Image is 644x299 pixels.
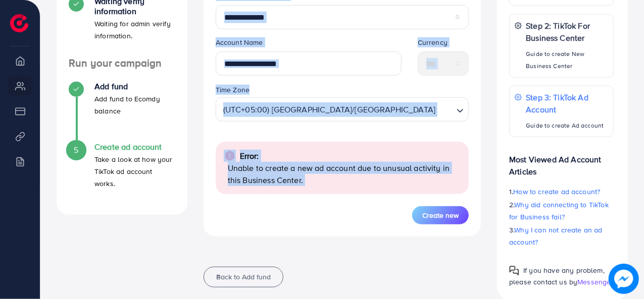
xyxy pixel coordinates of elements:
label: Time Zone [216,85,250,95]
span: Create new [422,210,459,220]
li: Add fund [57,82,187,142]
p: Unable to create a new ad account due to unusual activity in this Business Center. [228,162,461,186]
legend: Currency [418,37,469,51]
span: (UTC+05:00) [GEOGRAPHIC_DATA]/[GEOGRAPHIC_DATA] [221,100,438,118]
h4: Run your campaign [57,57,187,70]
p: Take a look at how your TikTok ad account works. [94,153,175,190]
span: If you have any problem, please contact us by [509,265,605,287]
legend: Account Name [216,37,402,51]
span: Why I can not create an ad account? [509,225,603,247]
span: Why did connecting to TikTok for Business fail? [509,200,609,222]
img: image [610,265,637,292]
span: Messenger [577,277,613,287]
div: Search for option [216,97,469,122]
p: Waiting for admin verify information. [94,18,175,42]
img: logo [10,14,28,32]
p: Most Viewed Ad Account Articles [509,145,614,177]
p: Add fund to Ecomdy balance [94,93,175,117]
img: alert [224,150,236,162]
h4: Add fund [94,82,175,91]
li: Create ad account [57,142,187,203]
p: Error: [240,150,259,162]
span: Back to Add fund [216,272,271,282]
p: Guide to create New Business Center [526,48,608,72]
button: Back to Add fund [204,267,283,287]
p: 1. [509,186,614,198]
button: Create new [412,206,469,224]
img: Popup guide [509,266,519,276]
p: 3. [509,224,614,248]
p: Guide to create Ad account [526,119,608,132]
span: 5 [74,144,78,156]
input: Search for option [438,100,453,118]
p: 2. [509,199,614,223]
span: How to create ad account? [514,187,601,197]
p: Step 3: TikTok Ad Account [526,91,608,115]
p: Step 2: TikTok For Business Center [526,20,608,44]
h4: Create ad account [94,142,175,152]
